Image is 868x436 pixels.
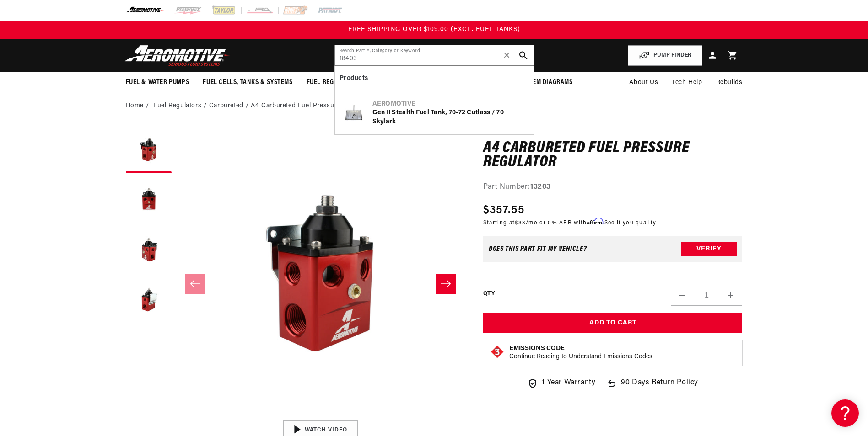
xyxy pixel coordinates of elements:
[372,108,528,126] div: Gen II Stealth Fuel Tank, 70-72 Cutlass / 70 Skylark
[126,78,189,87] span: Fuel & Water Pumps
[436,274,456,294] button: Slide right
[716,78,743,88] span: Rebuilds
[483,290,495,298] label: QTY
[126,177,172,223] button: Load image 2 in gallery view
[209,101,251,111] li: Carbureted
[251,101,372,111] li: A4 Carbureted Fuel Pressure Regulator
[530,183,551,191] strong: 13203
[341,104,367,122] img: Gen II Stealth Fuel Tank, 70-72 Cutlass / 70 Skylark
[503,48,511,63] span: ✕
[372,100,528,109] div: Aeromotive
[126,278,172,324] button: Load image 4 in gallery view
[515,220,526,226] span: $33
[621,377,698,398] span: 90 Days Return Policy
[483,181,743,193] div: Part Number:
[483,141,743,170] h1: A4 Carbureted Fuel Pressure Regulator
[587,218,603,225] span: Affirm
[709,72,749,94] summary: Rebuilds
[527,377,595,389] a: 1 Year Warranty
[153,101,209,111] li: Fuel Regulators
[483,313,743,334] button: Add to Cart
[340,75,368,82] b: Products
[483,218,656,227] p: Starting at /mo or 0% APR with .
[604,220,656,226] a: See if you qualify - Learn more about Affirm Financing (opens in modal)
[606,377,698,398] a: 90 Days Return Policy
[629,79,658,86] span: About Us
[681,242,737,256] button: Verify
[126,101,743,111] nav: breadcrumbs
[185,274,205,294] button: Slide left
[622,72,665,94] a: About Us
[307,78,360,87] span: Fuel Regulators
[348,26,520,33] span: FREE SHIPPING OVER $109.00 (EXCL. FUEL TANKS)
[335,45,534,65] input: Search by Part Number, Category or Keyword
[509,345,565,352] strong: Emissions Code
[665,72,709,94] summary: Tech Help
[119,72,196,93] summary: Fuel & Water Pumps
[509,345,652,361] button: Emissions CodeContinue Reading to Understand Emissions Codes
[203,78,292,87] span: Fuel Cells, Tanks & Systems
[196,72,299,93] summary: Fuel Cells, Tanks & Systems
[672,78,702,88] span: Tech Help
[122,45,237,66] img: Aeromotive
[628,45,702,66] button: PUMP FINDER
[126,228,172,273] button: Load image 3 in gallery view
[509,353,652,361] p: Continue Reading to Understand Emissions Codes
[126,101,144,111] a: Home
[483,202,524,218] span: $357.55
[512,72,580,93] summary: System Diagrams
[489,245,587,253] div: Does This part fit My vehicle?
[542,377,595,389] span: 1 Year Warranty
[300,72,367,93] summary: Fuel Regulators
[519,78,573,87] span: System Diagrams
[126,127,172,173] button: Load image 1 in gallery view
[513,45,534,65] button: search button
[490,345,505,359] img: Emissions code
